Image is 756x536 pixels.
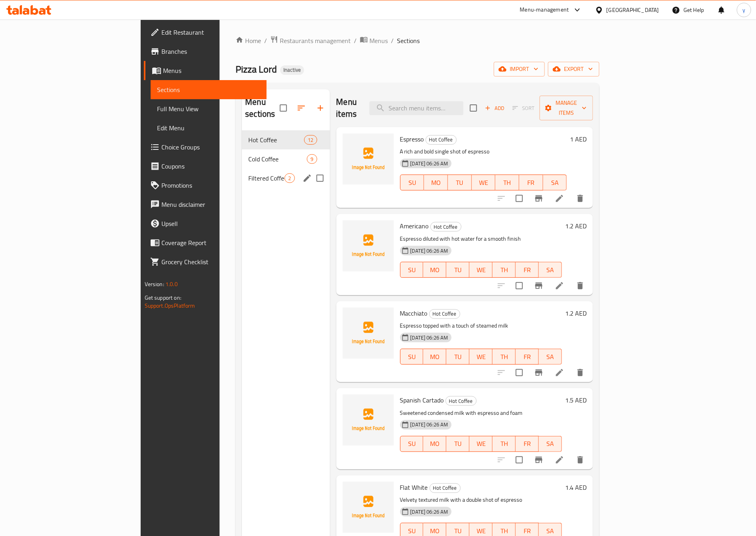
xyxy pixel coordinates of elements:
span: Hot Coffee [426,135,456,144]
h6: 1.4 AED [565,482,587,493]
button: TU [446,262,469,278]
a: Edit Restaurant [144,23,267,42]
span: Filtered Coffee [248,173,285,183]
p: Espresso diluted with hot water for a smooth finish [400,234,562,244]
button: SU [400,436,424,452]
a: Edit menu item [555,455,564,465]
img: Macchiato [343,308,394,359]
a: Grocery Checklist [144,252,267,271]
span: Branches [161,47,261,56]
button: Branch-specific-item [529,363,548,382]
button: export [548,62,599,77]
h6: 1.2 AED [565,220,587,232]
input: search [369,101,463,115]
button: TU [448,175,472,190]
a: Full Menu View [151,99,267,118]
a: Sections [151,80,267,99]
span: TH [496,351,513,363]
h6: 1 AED [570,134,587,145]
p: A rich and bold single shot of espresso [400,147,567,157]
span: WE [475,177,493,188]
nav: Menu sections [242,127,330,191]
span: Espresso [400,133,424,145]
span: SA [542,351,559,363]
span: Promotions [161,181,261,190]
a: Choice Groups [144,137,267,157]
span: Sections [157,85,261,94]
a: Promotions [144,176,267,195]
div: [GEOGRAPHIC_DATA] [607,6,659,14]
span: Hot Coffee [248,135,304,145]
button: MO [423,262,446,278]
span: Edit Menu [157,123,261,133]
span: SU [404,438,420,450]
span: Select section first [507,102,540,114]
div: Cold Coffee9 [242,149,330,169]
div: Hot Coffee [430,222,461,232]
span: TH [496,438,513,450]
button: TH [493,436,516,452]
button: edit [301,172,313,184]
a: Edit menu item [555,194,564,203]
li: / [354,36,357,45]
button: FR [516,436,539,452]
span: Inactive [280,67,304,73]
button: Manage items [540,96,593,120]
div: items [304,135,317,145]
p: Velvety textured milk with a double shot of espresso [400,495,562,505]
span: Full Menu View [157,104,261,114]
span: Add [484,104,505,113]
button: Add [482,102,507,114]
div: Hot Coffee [426,135,457,145]
span: TU [450,351,466,363]
button: WE [469,349,493,365]
span: Flat White [400,481,428,493]
button: MO [423,349,446,365]
button: MO [424,175,448,190]
button: WE [469,262,493,278]
button: FR [516,262,539,278]
img: Spanish Cartado [343,395,394,446]
button: delete [571,276,590,295]
img: Americano [343,220,394,271]
button: Add section [311,98,330,118]
span: Choice Groups [161,142,261,152]
span: Americano [400,220,429,232]
span: Hot Coffee [431,222,461,232]
button: Branch-specific-item [529,450,548,469]
a: Menu disclaimer [144,195,267,214]
span: Add item [482,102,507,114]
button: delete [571,450,590,469]
div: Filtered Coffee2edit [242,169,330,188]
a: Coupons [144,157,267,176]
a: Menus [144,61,267,80]
button: FR [516,349,539,365]
span: SA [542,264,559,276]
span: Select section [465,100,482,116]
span: FR [519,438,536,450]
div: Hot Coffee12 [242,130,330,149]
span: Hot Coffee [446,397,476,406]
span: WE [473,438,489,450]
span: Select to update [511,190,528,207]
a: Support.OpsPlatform [145,300,195,311]
span: [DATE] 06:26 AM [407,334,452,342]
div: Inactive [280,65,304,75]
span: Manage items [546,98,587,118]
button: SU [400,349,424,365]
a: Edit menu item [555,368,564,377]
div: Cold Coffee [248,154,307,164]
h2: Menu items [336,96,360,120]
span: MO [426,438,443,450]
button: FR [519,175,543,190]
span: Select all sections [275,100,292,116]
div: Hot Coffee [430,483,461,493]
button: TH [493,349,516,365]
span: MO [427,177,445,188]
span: Version: [145,279,164,289]
span: Restaurants management [280,36,351,45]
button: delete [571,189,590,208]
a: Edit Menu [151,118,267,137]
div: Hot Coffee [446,396,477,406]
span: 1.0.0 [165,279,178,289]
